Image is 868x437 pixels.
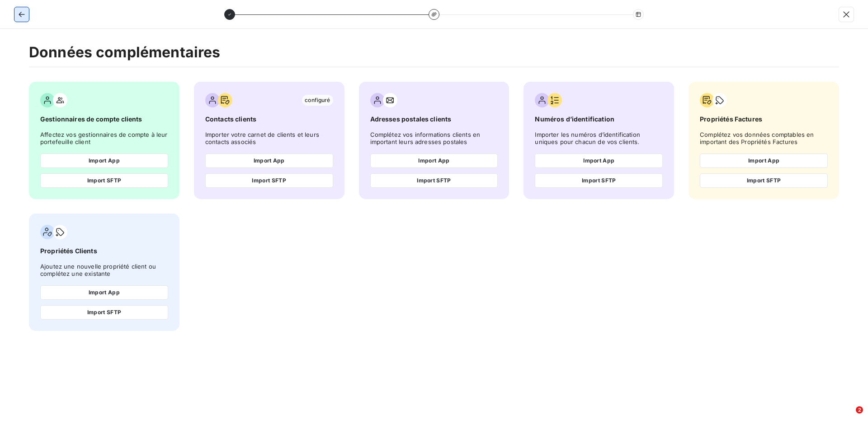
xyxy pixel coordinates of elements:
span: Importer votre carnet de clients et leurs contacts associés [205,131,333,146]
span: configuré [302,95,333,106]
button: Import SFTP [205,173,333,188]
span: Numéros d’identification [535,115,663,124]
button: Import SFTP [535,173,663,188]
button: Import App [370,153,498,168]
span: Contacts clients [205,115,333,124]
button: Import App [700,153,828,168]
h2: Données complémentaires [29,43,839,67]
span: Complétez vos informations clients en important leurs adresses postales [370,131,498,146]
iframe: Intercom live chat [837,406,859,428]
button: Import SFTP [40,173,168,188]
span: Ajoutez une nouvelle propriété client ou complétez une existante [40,263,168,278]
span: Adresses postales clients [370,115,498,124]
span: Importer les numéros d’identification uniques pour chacun de vos clients. [535,131,663,146]
span: Complétez vos données comptables en important des Propriétés Factures [700,131,828,146]
span: Propriétés Factures [700,115,828,124]
span: 2 [856,406,863,414]
button: Import SFTP [40,305,168,320]
button: Import App [205,153,333,168]
span: Gestionnaires de compte clients [40,115,168,124]
button: Import App [535,153,663,168]
button: Import SFTP [700,173,828,188]
button: Import App [40,285,168,300]
button: Import SFTP [370,173,498,188]
span: Propriétés Clients [40,246,168,256]
button: Import App [40,153,168,168]
span: Affectez vos gestionnaires de compte à leur portefeuille client [40,131,168,146]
